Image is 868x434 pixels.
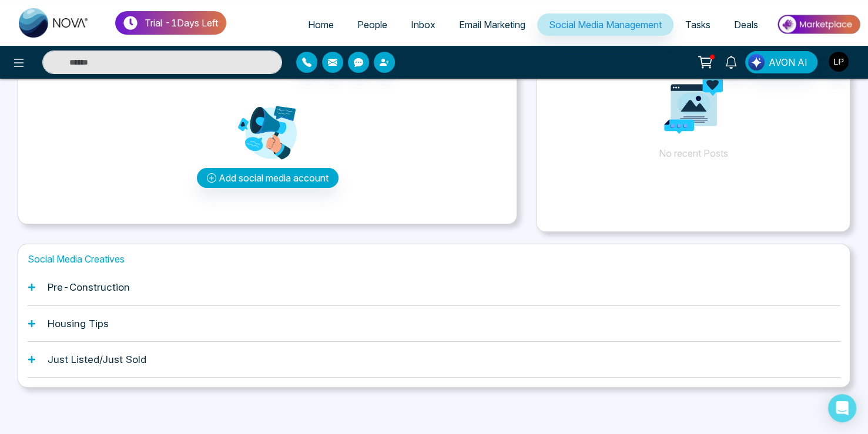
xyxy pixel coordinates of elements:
[48,354,146,365] h1: Just Listed/Just Sold
[145,16,218,30] p: Trial - 1 Days Left
[745,51,817,73] button: AVON AI
[673,14,722,36] a: Tasks
[308,19,334,31] span: Home
[346,14,399,36] a: People
[776,11,861,38] img: Market-place.gif
[734,19,758,31] span: Deals
[296,14,346,36] a: Home
[459,19,525,31] span: Email Marketing
[411,19,435,31] span: Inbox
[549,19,662,31] span: Social Media Management
[48,281,130,293] h1: Pre-Construction
[748,54,765,70] img: Lead Flow
[28,254,840,265] h1: Social Media Creatives
[197,168,339,188] button: Add social media account
[238,103,297,162] img: Analytics png
[829,52,849,72] img: User Avatar
[828,394,856,422] div: Open Intercom Messenger
[399,14,447,36] a: Inbox
[447,14,537,36] a: Email Marketing
[357,19,387,31] span: People
[685,19,711,31] span: Tasks
[48,318,109,329] h1: Housing Tips
[19,8,89,38] img: Nova CRM Logo
[664,76,723,134] img: Analytics png
[769,55,807,69] span: AVON AI
[722,14,770,36] a: Deals
[537,18,850,194] p: No recent Posts
[537,14,673,36] a: Social Media Management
